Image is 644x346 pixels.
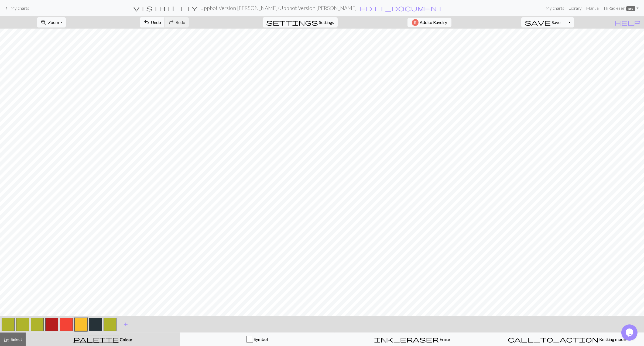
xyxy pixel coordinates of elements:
img: Ravelry [412,19,419,26]
span: settings [266,19,318,26]
button: SettingsSettings [263,17,338,27]
span: add [122,321,129,328]
i: Settings [266,19,318,26]
span: Save [552,20,560,25]
span: undo [143,19,150,26]
span: visibility [133,4,198,12]
a: Manual [584,3,602,13]
a: My charts [543,3,566,13]
a: HiRadieserl pro [602,3,641,13]
button: Symbol [180,333,335,346]
span: help [615,19,640,26]
button: Knitting mode [489,333,644,346]
span: Symbol [253,337,268,342]
span: My charts [11,5,29,11]
span: Zoom [48,20,59,25]
button: Erase [335,333,489,346]
a: My charts [3,4,29,13]
span: Knitting mode [598,337,626,342]
span: ink_eraser [374,335,439,343]
button: Save [521,17,564,27]
span: zoom_in [40,19,47,26]
a: Library [566,3,584,13]
span: Add to Ravelry [420,19,447,26]
span: Colour [119,337,132,342]
button: Undo [140,17,165,27]
span: Select [10,337,22,342]
button: Zoom [37,17,66,27]
span: save [525,19,551,26]
span: Settings [319,19,334,26]
span: call_to_action [508,335,598,343]
span: Undo [151,20,161,25]
span: edit_document [359,4,443,12]
h2: Uppbot Version [PERSON_NAME] / Uppbot Version [PERSON_NAME] [200,5,357,11]
button: Add to Ravelry [407,18,451,27]
span: pro [626,6,635,11]
span: keyboard_arrow_left [3,4,10,12]
span: highlight_alt [4,335,10,343]
iframe: chat widget [621,324,639,341]
span: Erase [439,337,450,342]
span: palette [73,335,119,343]
button: Colour [26,333,180,346]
